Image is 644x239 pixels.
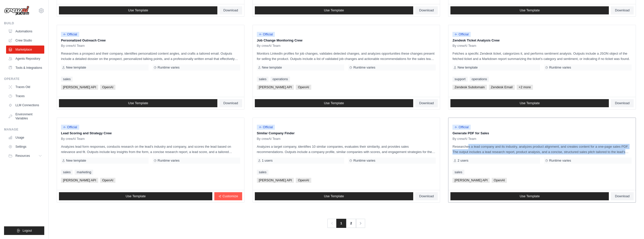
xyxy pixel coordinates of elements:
[470,77,489,82] a: operations
[255,6,413,14] a: Use Template
[324,194,344,198] span: Use Template
[257,125,275,130] span: Official
[452,178,490,183] span: [PERSON_NAME] API
[6,46,44,54] a: Marketplace
[452,32,471,37] span: Official
[257,144,436,155] p: Analyzes a target company, identifies 10 similar companies, evaluates their similarity, and provi...
[15,154,30,158] span: Resources
[223,8,238,12] span: Download
[450,6,609,14] a: Use Template
[4,6,29,16] img: Logo
[611,99,634,107] a: Download
[336,219,346,228] span: 1
[6,134,44,142] a: Usage
[59,6,217,14] a: Use Template
[219,99,242,107] a: Download
[611,192,634,200] a: Download
[520,8,540,12] span: Use Template
[452,51,632,61] p: Fetches a specific Zendesk ticket, categorizes it, and performs sentiment analysis. Outputs inclu...
[419,194,434,198] span: Download
[59,192,212,200] a: Use Template
[75,170,93,175] a: marketing
[615,8,630,12] span: Download
[59,99,217,107] a: Use Template
[452,77,467,82] a: support
[257,77,268,82] a: sales
[223,101,238,105] span: Download
[6,27,44,35] a: Automations
[415,192,438,200] a: Download
[255,192,413,200] a: Use Template
[324,101,344,105] span: Use Template
[257,170,268,175] a: sales
[4,127,44,132] div: Manage
[61,38,240,43] p: Personalized Outreach Crew
[6,110,44,122] a: Environment Variables
[324,8,344,12] span: Use Template
[257,178,294,183] span: [PERSON_NAME] API
[61,131,240,136] p: Lead Scoring and Strategy Crew
[296,85,311,90] span: OpenAI
[128,8,148,12] span: Use Template
[126,194,146,198] span: Use Template
[452,170,464,175] a: sales
[61,77,73,82] a: sales
[452,38,632,43] p: Zendesk Ticket Analysis Crew
[61,51,240,61] p: Researches a prospect and their company, identifies personalized content angles, and crafts a tai...
[611,6,634,14] a: Download
[4,21,44,25] div: Build
[262,159,273,163] span: 1 users
[415,99,438,107] a: Download
[549,159,571,163] span: Runtime varies
[520,101,540,105] span: Use Template
[327,219,365,228] nav: Pagination
[346,219,356,228] a: 2
[222,194,238,198] span: Customize
[61,144,240,155] p: Analyzes lead form responses, conducts research on the lead's industry and company, and scores th...
[615,194,630,198] span: Download
[452,44,476,48] span: By crewAI Team
[452,144,632,155] p: Researches a lead company and its industry, analyzes product alignment, and creates content for a...
[489,85,515,90] span: Zendesk Email
[615,101,630,105] span: Download
[257,38,436,43] p: Job Change Monitoring Crew
[450,99,609,107] a: Use Template
[128,101,148,105] span: Use Template
[61,170,73,175] a: sales
[257,85,294,90] span: [PERSON_NAME] API
[61,125,79,130] span: Official
[257,44,281,48] span: By crewAI Team
[6,101,44,109] a: LLM Connections
[6,83,44,91] a: Traces Old
[419,101,434,105] span: Download
[271,77,290,82] a: operations
[452,137,476,141] span: By crewAI Team
[520,194,540,198] span: Use Template
[6,92,44,100] a: Traces
[492,178,507,183] span: OpenAI
[61,137,85,141] span: By crewAI Team
[158,66,180,70] span: Runtime varies
[257,51,436,61] p: Monitors LinkedIn profiles for job changes, validates detected changes, and analyzes opportunitie...
[452,131,632,136] p: Generate PDF for Sales
[61,32,79,37] span: Official
[61,178,98,183] span: [PERSON_NAME] API
[452,85,487,90] span: Zendesk Subdomain
[6,64,44,72] a: Tools & Integrations
[219,6,242,14] a: Download
[257,32,275,37] span: Official
[23,229,32,233] span: Logout
[66,66,86,70] span: New template
[255,99,413,107] a: Use Template
[458,159,468,163] span: 2 users
[6,143,44,151] a: Settings
[353,159,375,163] span: Runtime varies
[6,152,44,160] button: Resources
[4,226,44,235] button: Logout
[61,44,85,48] span: By crewAI Team
[100,178,115,183] span: OpenAI
[419,8,434,12] span: Download
[458,66,477,70] span: New template
[61,85,98,90] span: [PERSON_NAME] API
[549,66,571,70] span: Runtime varies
